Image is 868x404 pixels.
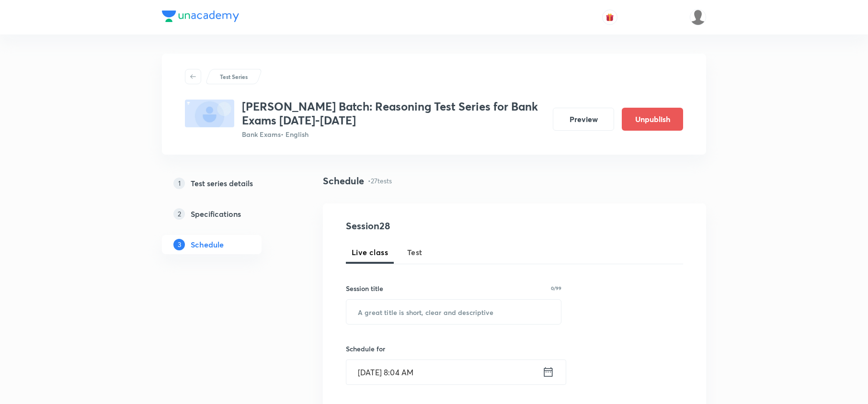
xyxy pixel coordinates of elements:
[162,204,292,224] a: 2Specifications
[162,174,292,193] a: 1Test series details
[173,178,185,189] p: 1
[368,176,392,186] p: • 27 tests
[162,11,239,24] a: Company Logo
[242,100,545,127] h3: [PERSON_NAME] Batch: Reasoning Test Series for Bank Exams [DATE]-[DATE]
[242,129,545,139] p: Bank Exams • English
[622,108,683,131] button: Unpublish
[346,300,561,324] input: A great title is short, clear and descriptive
[191,178,253,189] h5: Test series details
[185,100,234,127] img: fallback-thumbnail.png
[191,239,224,250] h5: Schedule
[173,208,185,220] p: 2
[162,11,239,22] img: Company Logo
[346,344,561,354] h6: Schedule for
[551,286,561,291] p: 0/99
[323,174,364,188] h4: Schedule
[407,247,423,258] span: Test
[191,208,241,220] h5: Specifications
[352,247,388,258] span: Live class
[553,108,614,131] button: Preview
[605,13,614,22] img: avatar
[690,9,706,25] img: Kriti
[346,219,521,233] h4: Session 28
[173,239,185,250] p: 3
[220,72,248,81] p: Test Series
[346,283,383,293] h6: Session title
[602,10,617,25] button: avatar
